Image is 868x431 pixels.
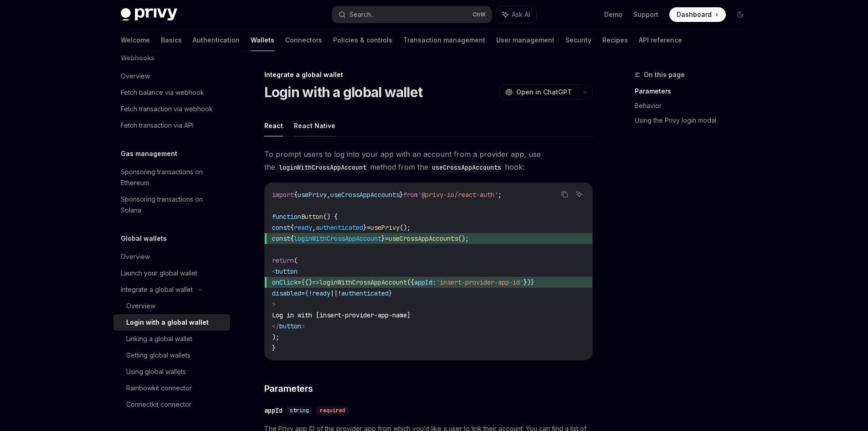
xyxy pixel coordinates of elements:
[290,407,309,414] span: string
[323,213,338,221] span: () {
[531,278,534,286] span: }
[363,223,367,232] span: }
[272,191,294,199] span: import
[418,191,498,199] span: '@privy-io/react-auth'
[316,406,349,415] div: required
[193,29,240,51] a: Authentication
[349,9,375,20] div: Search...
[312,278,319,286] span: =>
[290,234,294,243] span: {
[251,29,274,51] a: Wallets
[512,10,530,19] span: Ask AI
[272,322,279,330] span: </
[126,350,190,361] div: Getting global wallets
[272,311,411,319] span: Log in with [insert-provider-app-name]
[113,68,230,84] a: Overview
[669,7,726,22] a: Dashboard
[319,278,407,286] span: loginWithCrossAppAccount
[272,234,290,243] span: const
[113,84,230,101] a: Fetch balance via webhook
[294,191,298,199] span: {
[389,289,392,297] span: }
[301,278,305,286] span: {
[113,331,230,347] a: Linking a global wallet
[573,188,585,200] button: Ask AI
[635,84,755,99] a: Parameters
[370,223,400,232] span: usePrivy
[312,223,316,232] span: ,
[113,249,230,265] a: Overview
[635,99,755,113] a: Behavior
[385,234,389,243] span: =
[294,256,298,265] span: (
[113,347,230,363] a: Getting global wallets
[330,191,400,199] span: useCrossAppAccounts
[113,164,230,191] a: Sponsoring transactions on Ethereum
[559,188,570,200] button: Copy the contents from the code block
[275,162,370,172] code: loginWithCrossAppAccount
[633,10,658,19] a: Support
[161,29,182,51] a: Basics
[403,191,418,199] span: from
[121,251,150,262] div: Overview
[121,29,150,51] a: Welcome
[436,278,524,286] span: 'insert-provider-app-id'
[305,289,308,297] span: {
[301,322,305,330] span: >
[121,104,213,114] div: Fetch transaction via webhook
[316,223,363,232] span: authenticated
[121,284,193,295] div: Integrate a global wallet
[428,162,505,172] code: useCrossAppAccounts
[126,366,186,377] div: Using global wallets
[113,265,230,281] a: Launch your global wallet
[121,166,225,188] div: Sponsoring transactions on Ethereum
[126,333,192,344] div: Linking a global wallet
[279,322,301,330] span: button
[113,298,230,314] a: Overview
[113,380,230,396] a: Rainbowkit connector
[121,194,225,216] div: Sponsoring transactions on Solana
[113,314,230,331] a: Login with a global wallet
[499,84,577,100] button: Open in ChatGPT
[602,29,628,51] a: Recipes
[272,333,279,341] span: );
[473,11,486,18] span: Ctrl K
[338,289,341,297] span: !
[264,70,593,79] div: Integrate a global wallet
[635,113,755,128] a: Using the Privy login modal
[272,300,276,308] span: >
[496,29,555,51] a: User management
[400,223,411,232] span: ();
[677,10,712,19] span: Dashboard
[407,278,414,286] span: ({
[272,213,301,221] span: function
[121,71,150,82] div: Overview
[272,256,294,265] span: return
[403,29,485,51] a: Transaction management
[113,117,230,134] a: Fetch transaction via API
[272,267,276,275] span: <
[312,289,330,297] span: ready
[498,191,502,199] span: ;
[126,383,192,394] div: Rainbowkit connector
[113,363,230,380] a: Using global wallets
[121,87,204,98] div: Fetch balance via webhook
[301,289,305,297] span: =
[294,234,381,243] span: loginWithCrossAppAccount
[121,233,167,244] h5: Global wallets
[644,69,685,80] span: On this page
[121,8,177,21] img: dark logo
[272,223,290,232] span: const
[264,148,593,173] span: To prompt users to log into your app with an account from a provider app, use the method from the...
[604,10,622,19] a: Demo
[565,29,591,51] a: Security
[276,267,298,275] span: button
[341,289,389,297] span: authenticated
[290,223,294,232] span: {
[126,317,209,328] div: Login with a global wallet
[301,213,323,221] span: Button
[333,29,392,51] a: Policies & controls
[113,101,230,117] a: Fetch transaction via webhook
[305,278,312,286] span: ()
[733,7,748,22] button: Toggle dark mode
